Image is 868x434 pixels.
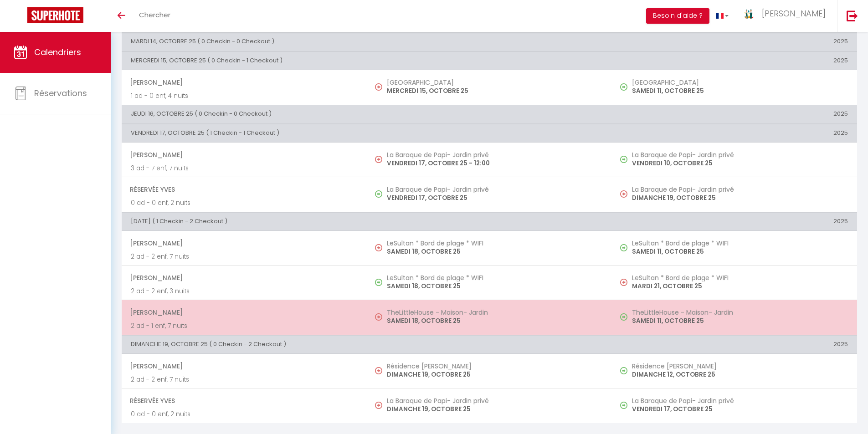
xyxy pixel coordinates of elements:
[131,198,358,208] p: 0 ad - 0 enf, 2 nuits
[847,10,858,21] img: logout
[387,370,603,379] p: DIMANCHE 19, OCTOBRE 25
[131,252,358,261] p: 2 ad - 2 enf, 7 nuits
[131,163,358,173] p: 3 ad - 7 enf, 7 nuits
[632,247,848,256] p: SAMEDI 11, OCTOBRE 25
[122,51,612,70] th: MERCREDI 15, OCTOBRE 25 ( 0 Checkin - 1 Checkout )
[131,321,358,331] p: 2 ad - 1 enf, 7 nuits
[387,316,603,326] p: SAMEDI 18, OCTOBRE 25
[387,151,603,158] h5: La Baraque de Papi- Jardin privé
[620,279,627,286] img: NO IMAGE
[620,156,627,163] img: NO IMAGE
[612,105,857,123] th: 2025
[131,409,358,419] p: 0 ad - 0 enf, 2 nuits
[762,8,826,19] span: [PERSON_NAME]
[632,158,848,168] p: VENDREDI 10, OCTOBRE 25
[130,74,358,91] span: [PERSON_NAME]
[742,8,756,20] img: ...
[632,240,848,247] h5: LeSultan * Bord de plage * WIFI
[387,79,603,86] h5: [GEOGRAPHIC_DATA]
[34,87,87,99] span: Réservations
[122,335,612,353] th: DIMANCHE 19, OCTOBRE 25 ( 0 Checkin - 2 Checkout )
[387,363,603,370] h5: Résidence [PERSON_NAME]
[130,146,358,163] span: [PERSON_NAME]
[131,375,358,384] p: 2 ad - 2 enf, 7 nuits
[620,313,627,321] img: NO IMAGE
[612,335,857,353] th: 2025
[387,309,603,316] h5: TheLittleHouse - Maison- Jardin
[620,190,627,198] img: NO IMAGE
[387,397,603,404] h5: La Baraque de Papi- Jardin privé
[620,83,627,91] img: NO IMAGE
[375,402,382,409] img: NO IMAGE
[27,7,83,23] img: Super Booking
[632,363,848,370] h5: Résidence [PERSON_NAME]
[632,193,848,203] p: DIMANCHE 19, OCTOBRE 25
[130,269,358,286] span: [PERSON_NAME]
[632,404,848,414] p: VENDREDI 17, OCTOBRE 25
[632,79,848,86] h5: [GEOGRAPHIC_DATA]
[122,33,612,51] th: MARDI 14, OCTOBRE 25 ( 0 Checkin - 0 Checkout )
[632,281,848,291] p: MARDI 21, OCTOBRE 25
[387,240,603,247] h5: LeSultan * Bord de plage * WIFI
[387,247,603,256] p: SAMEDI 18, OCTOBRE 25
[375,367,382,374] img: NO IMAGE
[375,156,382,163] img: NO IMAGE
[620,244,627,251] img: NO IMAGE
[632,316,848,326] p: SAMEDI 11, OCTOBRE 25
[612,33,857,51] th: 2025
[130,392,358,409] span: Réservée Yves
[612,212,857,230] th: 2025
[612,51,857,70] th: 2025
[130,235,358,252] span: [PERSON_NAME]
[139,10,170,20] span: Chercher
[375,244,382,251] img: NO IMAGE
[34,46,81,58] span: Calendriers
[130,304,358,321] span: [PERSON_NAME]
[375,83,382,91] img: NO IMAGE
[375,313,382,321] img: NO IMAGE
[122,212,612,230] th: [DATE] ( 1 Checkin - 2 Checkout )
[620,402,627,409] img: NO IMAGE
[130,357,358,375] span: [PERSON_NAME]
[632,370,848,379] p: DIMANCHE 12, OCTOBRE 25
[122,124,612,142] th: VENDREDI 17, OCTOBRE 25 ( 1 Checkin - 1 Checkout )
[632,274,848,281] h5: LeSultan * Bord de plage * WIFI
[387,281,603,291] p: SAMEDI 18, OCTOBRE 25
[632,86,848,96] p: SAMEDI 11, OCTOBRE 25
[387,193,603,203] p: VENDREDI 17, OCTOBRE 25
[632,397,848,404] h5: La Baraque de Papi- Jardin privé
[131,91,358,101] p: 1 ad - 0 enf, 4 nuits
[131,286,358,296] p: 2 ad - 2 enf, 3 nuits
[620,367,627,374] img: NO IMAGE
[612,124,857,142] th: 2025
[632,309,848,316] h5: TheLittleHouse - Maison- Jardin
[387,274,603,281] h5: LeSultan * Bord de plage * WIFI
[646,8,709,24] button: Besoin d'aide ?
[387,158,603,168] p: VENDREDI 17, OCTOBRE 25 - 12:00
[632,186,848,193] h5: La Baraque de Papi- Jardin privé
[122,105,612,123] th: JEUDI 16, OCTOBRE 25 ( 0 Checkin - 0 Checkout )
[387,186,603,193] h5: La Baraque de Papi- Jardin privé
[632,151,848,158] h5: La Baraque de Papi- Jardin privé
[130,181,358,198] span: Réservée Yves
[387,86,603,96] p: MERCREDI 15, OCTOBRE 25
[387,404,603,414] p: DIMANCHE 19, OCTOBRE 25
